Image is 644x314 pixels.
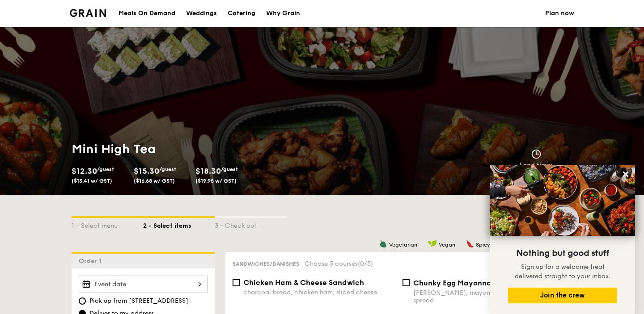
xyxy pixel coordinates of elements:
span: Chicken Ham & Cheese Sandwich [243,278,364,287]
div: 1 - Select menu [72,218,143,230]
span: /guest [159,166,176,172]
span: Sign up for a welcome treat delivered straight to your inbox. [515,263,610,280]
span: /guest [221,166,238,172]
input: Chunky Egg Mayonnaise Sandwich[PERSON_NAME], mayonnaise, chunky egg spread [402,279,410,286]
div: 3 - Check out [215,218,286,230]
span: Spicy [476,242,490,248]
span: Lead time: [520,161,553,169]
span: Choose 5 courses [305,260,373,268]
span: ($13.41 w/ GST) [72,178,112,184]
a: Logotype [70,9,106,17]
input: Event date [79,276,208,293]
h1: Mini High Tea [72,141,318,157]
span: $15.30 [134,166,159,176]
span: Order 1 [79,257,105,265]
span: (0/5) [358,260,373,268]
button: Close [619,167,633,181]
div: [PERSON_NAME], mayonnaise, chunky egg spread [413,289,565,304]
div: 2 - Select items [143,218,215,230]
img: icon-vegetarian.fe4039eb.svg [379,240,387,248]
span: Chunky Egg Mayonnaise Sandwich [413,279,538,287]
span: Vegetarian [389,242,417,248]
span: ($16.68 w/ GST) [134,178,175,184]
img: icon-vegan.f8ff3823.svg [428,240,437,248]
span: ($19.95 w/ GST) [195,178,237,184]
img: icon-spicy.37a8142b.svg [466,240,474,248]
span: Pick up from [STREET_ADDRESS] [89,297,188,306]
span: Sandwiches/Danishes [233,261,299,267]
img: icon-clock.2db775ea.svg [530,149,543,159]
span: Vegan [439,242,455,248]
span: $18.30 [195,166,221,176]
span: Nothing but good stuff [516,248,609,259]
img: Grain [70,9,106,17]
div: charcoal bread, chicken ham, sliced cheese [243,289,395,296]
button: Join the crew [508,288,617,303]
input: Chicken Ham & Cheese Sandwichcharcoal bread, chicken ham, sliced cheese [233,279,240,286]
span: $12.30 [72,166,97,176]
img: DSC07876-Edit02-Large.jpeg [490,165,635,236]
input: Pick up from [STREET_ADDRESS] [79,297,86,305]
span: /guest [97,166,114,172]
